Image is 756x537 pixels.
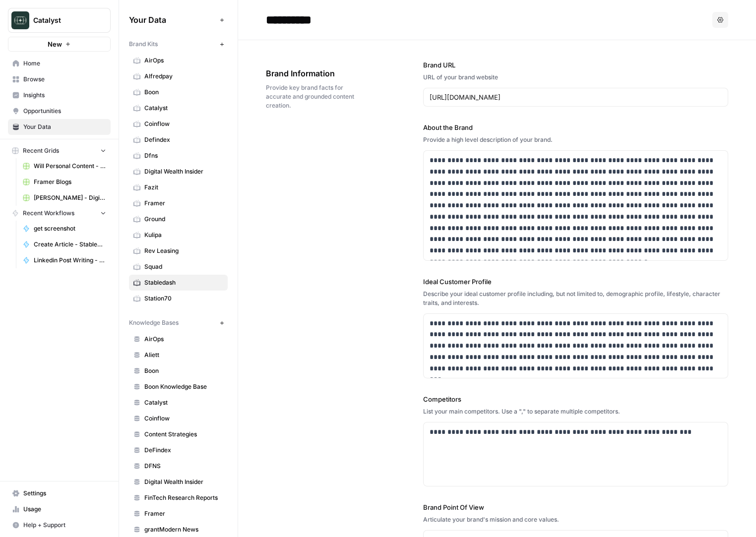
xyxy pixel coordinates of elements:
[144,462,223,471] span: DFNS
[129,275,228,291] a: Stabledash
[144,183,223,192] span: Fazit
[129,259,228,275] a: Squad
[8,103,111,119] a: Opportunities
[129,243,228,259] a: Rev Leasing
[144,525,223,534] span: grantModern News
[129,395,228,411] a: Catalyst
[18,174,111,190] a: Framer Blogs
[144,335,223,344] span: AirOps
[129,318,179,327] span: Knowledge Bases
[8,485,111,501] a: Settings
[34,256,106,265] span: Linkedin Post Writing - [DATE]
[23,209,74,218] span: Recent Workflows
[144,262,223,271] span: Squad
[129,148,228,164] a: Dfns
[144,246,223,255] span: Rev Leasing
[144,414,223,423] span: Coinflow
[23,107,106,116] span: Opportunities
[144,493,223,502] span: FinTech Research Reports
[8,206,111,221] button: Recent Workflows
[144,72,223,81] span: Alfredpay
[129,53,228,68] a: AirOps
[23,91,106,100] span: Insights
[144,151,223,160] span: Dfns
[23,521,106,530] span: Help + Support
[8,87,111,103] a: Insights
[423,394,728,404] label: Competitors
[423,60,728,70] label: Brand URL
[8,56,111,71] a: Home
[144,135,223,144] span: Defindex
[129,442,228,458] a: DeFindex
[144,398,223,407] span: Catalyst
[48,39,62,49] span: New
[8,37,111,52] button: New
[129,14,216,26] span: Your Data
[34,178,106,186] span: Framer Blogs
[34,224,106,233] span: get screenshot
[144,119,223,128] span: Coinflow
[129,458,228,474] a: DFNS
[144,231,223,239] span: Kulipa
[34,240,106,249] span: Create Article - StableDash
[129,132,228,148] a: Defindex
[423,122,728,132] label: About the Brand
[8,143,111,158] button: Recent Grids
[430,92,722,102] input: www.sundaysoccer.com
[33,15,93,25] span: Catalyst
[144,199,223,208] span: Framer
[129,506,228,522] a: Framer
[144,278,223,287] span: Stabledash
[266,83,368,110] span: Provide key brand facts for accurate and grounded content creation.
[129,100,228,116] a: Catalyst
[144,104,223,113] span: Catalyst
[129,490,228,506] a: FinTech Research Reports
[129,40,158,49] span: Brand Kits
[11,11,29,29] img: Catalyst Logo
[144,215,223,224] span: Ground
[129,291,228,306] a: Station70
[129,179,228,195] a: Fazit
[423,135,728,144] div: Provide a high level description of your brand.
[144,167,223,176] span: Digital Wealth Insider
[129,211,228,227] a: Ground
[129,411,228,426] a: Coinflow
[23,146,59,155] span: Recent Grids
[144,477,223,486] span: Digital Wealth Insider
[129,379,228,395] a: Boon Knowledge Base
[8,71,111,87] a: Browse
[34,193,106,202] span: [PERSON_NAME] - Digital Wealth Insider
[129,195,228,211] a: Framer
[144,366,223,375] span: Boon
[129,474,228,490] a: Digital Wealth Insider
[23,489,106,498] span: Settings
[144,509,223,518] span: Framer
[266,67,368,79] span: Brand Information
[144,88,223,97] span: Boon
[23,75,106,84] span: Browse
[129,84,228,100] a: Boon
[129,227,228,243] a: Kulipa
[423,73,728,82] div: URL of your brand website
[423,502,728,512] label: Brand Point Of View
[23,122,106,131] span: Your Data
[34,162,106,171] span: Will Personal Content - [DATE]
[129,363,228,379] a: Boon
[423,277,728,287] label: Ideal Customer Profile
[23,59,106,68] span: Home
[144,56,223,65] span: AirOps
[144,351,223,359] span: Aliett
[8,517,111,533] button: Help + Support
[129,116,228,132] a: Coinflow
[18,237,111,252] a: Create Article - StableDash
[144,382,223,391] span: Boon Knowledge Base
[18,158,111,174] a: Will Personal Content - [DATE]
[423,290,728,307] div: Describe your ideal customer profile including, but not limited to, demographic profile, lifestyl...
[18,221,111,237] a: get screenshot
[144,446,223,455] span: DeFindex
[423,515,728,524] div: Articulate your brand's mission and core values.
[144,294,223,303] span: Station70
[23,505,106,514] span: Usage
[129,331,228,347] a: AirOps
[129,347,228,363] a: Aliett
